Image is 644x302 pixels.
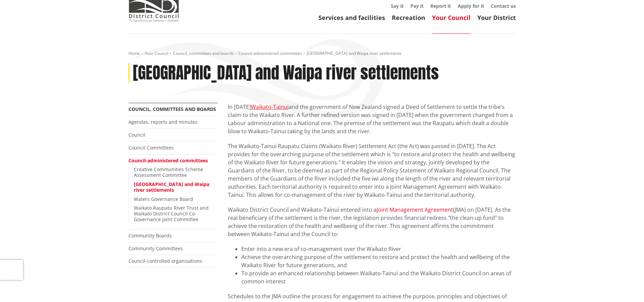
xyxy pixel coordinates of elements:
[128,119,197,125] a: Agendas, reports and minutes
[128,51,516,56] nav: breadcrumb
[128,232,172,239] a: Community Boards
[128,157,208,164] a: Council-administered committees
[128,106,216,112] a: Council, committees and boards
[241,245,516,253] li: Enter into a new era of co-management over the Waikato River
[377,206,453,213] a: Joint Management Agreement
[251,103,289,111] a: Waikato-Tainui
[458,3,484,9] a: Apply for it
[307,50,402,56] span: [GEOGRAPHIC_DATA] and Waipa river settlements
[613,274,637,298] iframe: Messenger Launcher
[228,206,516,238] p: Waikato District Council and Waikato-Tainui entered into a (JMA) on [DATE]. As the real beneficia...
[145,50,168,56] a: Your Council
[128,132,145,138] a: Council
[134,181,209,193] a: [GEOGRAPHIC_DATA] and Waipa river settlements
[432,14,471,22] a: Your Council
[134,196,193,202] a: Waters Governance Board
[134,166,203,178] a: Creative Communities Scheme Assessment Committee
[128,245,183,252] a: Community Committees
[410,3,424,9] a: Pay it
[228,142,516,199] p: The Waikato-Tainui Raupatu Claims (Waikato River) Settlement Act (the Act) was passed in [DATE]. ...
[241,253,516,269] li: Achieve the overarching purpose of the settlement to restore and protect the health and wellbeing...
[134,205,209,223] a: Waikato Raupatu River Trust and Waikato District Council Co-Governance Joint Committee
[491,3,516,9] a: Contact us
[477,14,516,22] a: Your District
[318,14,385,22] a: Services and facilities
[173,50,234,56] a: Council, committees and boards
[228,103,516,135] p: In [DATE] and the government of New Zealand signed a Deed of Settlement to settle the tribe's cla...
[392,14,425,22] a: Recreation
[241,269,516,285] li: To provide an enhanced relationship between Waikato-Tainui and the Waikato District Council on ar...
[133,63,439,83] h1: [GEOGRAPHIC_DATA] and Waipa river settlements
[128,144,174,151] a: Council Committees
[238,50,302,56] a: Council-administered committees
[128,258,202,264] a: Council-controlled organisations
[430,3,451,9] a: Report it
[128,50,140,56] a: Home
[391,3,404,9] a: Say it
